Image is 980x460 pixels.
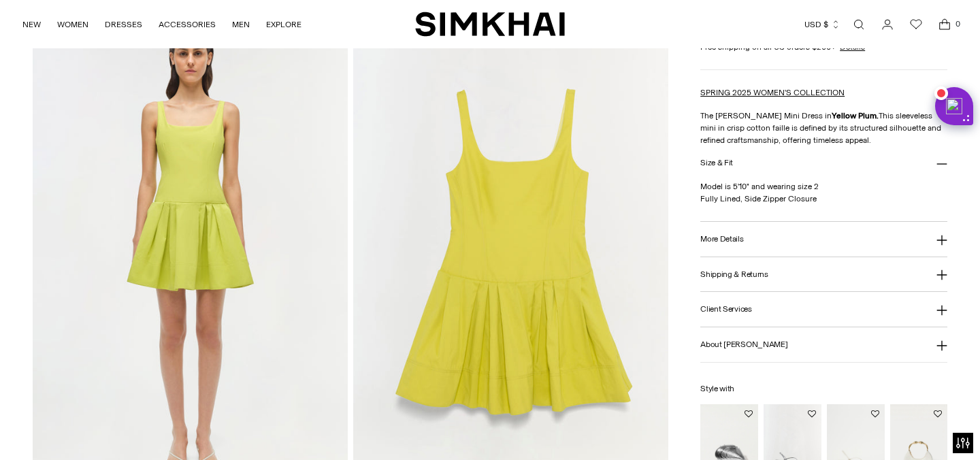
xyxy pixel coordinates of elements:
[232,10,250,39] a: MEN
[845,11,872,38] a: Open search modal
[700,159,733,167] h3: Size & Fit
[700,293,947,327] button: Client Services
[700,222,947,257] button: More Details
[700,235,743,244] h3: More Details
[808,410,816,418] button: Add to Wishlist
[931,11,958,38] a: Open cart modal
[700,340,787,349] h3: About [PERSON_NAME]
[266,10,301,39] a: EXPLORE
[700,146,947,181] button: Size & Fit
[700,257,947,292] button: Shipping & Returns
[951,18,964,30] span: 0
[871,410,879,418] button: Add to Wishlist
[415,11,565,37] a: SIMKHAI
[700,180,947,205] p: Model is 5'10" and wearing size 2 Fully Lined, Side Zipper Closure
[700,384,947,393] h6: Style with
[57,10,88,39] a: WOMEN
[700,305,752,314] h3: Client Services
[105,10,142,39] a: DRESSES
[832,111,879,120] strong: Yellow Plum.
[874,11,901,38] a: Go to the account page
[934,410,942,418] button: Add to Wishlist
[700,327,947,362] button: About [PERSON_NAME]
[700,110,947,146] p: The [PERSON_NAME] Mini Dress in This sleeveless mini in crisp cotton faille is defined by its str...
[902,11,930,38] a: Wishlist
[22,10,41,39] a: NEW
[159,10,216,39] a: ACCESSORIES
[700,270,768,279] h3: Shipping & Returns
[804,10,840,39] button: USD $
[700,88,845,97] a: SPRING 2025 WOMEN'S COLLECTION
[745,410,753,418] button: Add to Wishlist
